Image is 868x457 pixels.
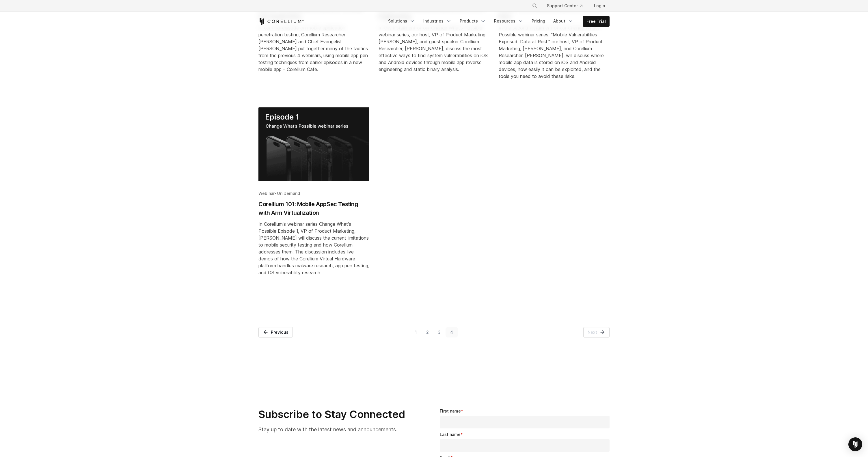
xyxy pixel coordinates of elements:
span: Webinar [258,191,275,196]
a: Go to Page 2 [421,327,433,337]
a: Resources [491,16,527,26]
a: Corellium Home [258,18,304,25]
a: Go to Page 1 [410,327,421,337]
a: Products [456,16,489,26]
a: Support Center [542,1,587,11]
a: Free Trial [583,16,609,27]
h2: Corellium 101: Mobile AppSec Testing with Arm Virtualization [258,200,369,217]
a: Previous [258,327,293,337]
span: Previous [271,329,288,335]
button: Search [530,1,540,11]
div: In our final episode on mobile application penetration testing, Corellium Researcher [PERSON_NAME... [258,24,369,73]
a: Blog post summary: Corellium 101: Mobile AppSec Testing with Arm Virtualization [258,107,369,294]
a: Pricing [528,16,549,26]
a: Go to Page 3 [433,327,446,337]
span: Last name [440,432,461,437]
span: On Demand [277,191,300,196]
nav: Pagination [258,327,610,359]
a: About [550,16,577,26]
a: Solutions [385,16,419,26]
div: Open Intercom Messenger [848,437,862,451]
span: First name [440,408,461,413]
div: Navigation Menu [525,1,610,11]
a: Industries [420,16,455,26]
p: Stay up to date with the latest news and announcements. [258,426,406,433]
div: • [258,191,369,196]
a: Go to Page 4 [446,327,458,337]
h2: Subscribe to Stay Connected [258,408,406,421]
div: In Corellium's webinar series Change What's Possible Episode 1, VP of Product Marketing, [PERSON_... [258,221,369,276]
div: Navigation Menu [385,16,610,27]
div: In the second installment of our Change What’s Possible webinar series, "Mobile Vulnerabilities E... [499,24,610,80]
img: Corellium 101: Mobile AppSec Testing with Arm Virtualization [258,107,369,181]
div: In this installment of our Change What’s Possible webinar series, our host, VP of Product Marketi... [379,24,489,73]
a: Login [589,1,610,11]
